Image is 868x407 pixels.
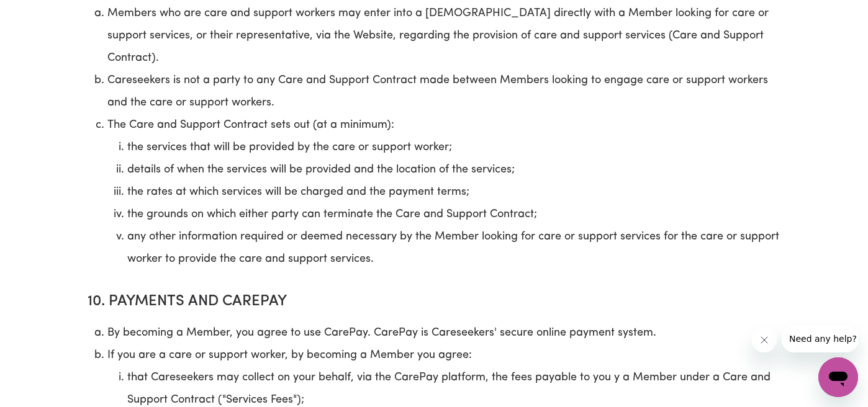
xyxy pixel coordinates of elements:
[752,328,777,352] iframe: Close message
[127,136,780,159] li: the services that will be provided by the care or support worker;
[818,357,858,397] iframe: Button to launch messaging window
[127,159,780,181] li: details of when the services will be provided and the location of the services;
[107,322,780,344] li: By becoming a Member, you agree to use CarePay. CarePay is Careseekers' secure online payment sys...
[107,2,780,69] li: Members who are care and support workers may enter into a [DEMOGRAPHIC_DATA] directly with a Memb...
[127,204,780,226] li: the grounds on which either party can terminate the Care and Support Contract;
[107,69,780,114] li: Careseekers is not a party to any Care and Support Contract made between Members looking to engag...
[782,325,858,352] iframe: Message from company
[127,181,780,204] li: the rates at which services will be charged and the payment terms;
[107,114,780,271] li: The Care and Support Contract sets out (at a minimum):
[127,226,780,271] li: any other information required or deemed necessary by the Member looking for care or support serv...
[88,280,780,317] h4: 10. PAYMENTS AND CAREPAY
